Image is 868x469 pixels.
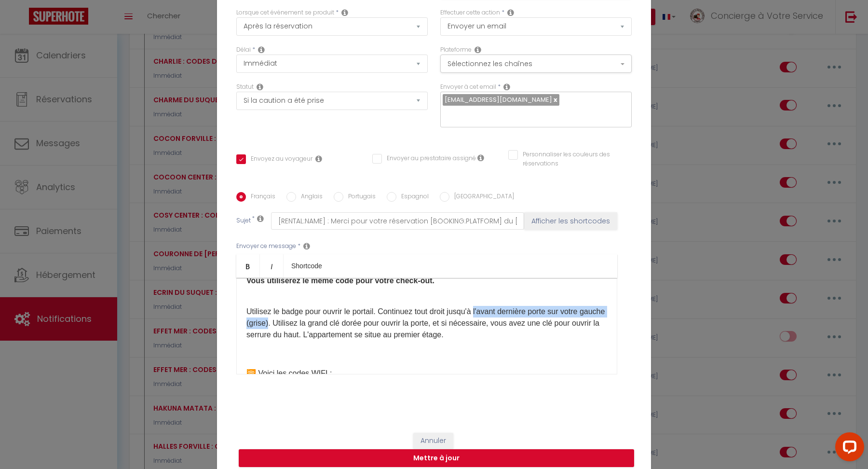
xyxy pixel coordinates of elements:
[524,212,617,230] button: Afficher les shortcodes
[449,192,514,203] label: [GEOGRAPHIC_DATA]
[341,9,348,16] i: Event Occur
[284,254,330,277] a: Shortcode
[477,154,484,162] i: Envoyer au prestataire si il est assigné
[440,55,632,73] button: Sélectionnez les chaînes
[396,192,429,203] label: Espagnol
[503,83,510,91] i: Recipient
[260,254,284,277] a: Italic
[236,216,251,226] label: Sujet
[246,276,434,285] b: Vous utiliserez le même code pour votre check-out.
[257,215,264,222] i: Subject
[343,192,376,203] label: Portugais
[236,83,254,92] label: Statut
[258,46,265,54] i: Action Time
[246,368,607,379] p: 🛜 Voici les codes WIFI :
[296,192,323,203] label: Anglais
[445,95,552,104] span: [EMAIL_ADDRESS][DOMAIN_NAME]
[239,449,634,468] button: Mettre à jour
[507,9,514,16] i: Action Type
[440,83,496,92] label: Envoyer à cet email
[236,45,251,55] label: Délai
[315,155,322,163] i: Envoyer au voyageur
[475,46,481,54] i: Action Channel
[440,45,472,55] label: Plateforme
[440,8,500,17] label: Effectuer cette action
[303,242,310,250] i: Message
[236,242,296,251] label: Envoyer ce message
[246,294,607,341] p: ​ Utilisez le badge pour ouvrir le portail. Continuez tout droit jusqu'à l'avant dernière porte s...
[827,428,868,469] iframe: LiveChat chat widget
[246,192,275,203] label: Français
[257,83,263,91] i: Booking status
[236,254,260,277] a: Bold
[236,8,334,17] label: Lorsque cet événement se produit
[413,433,453,449] button: Annuler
